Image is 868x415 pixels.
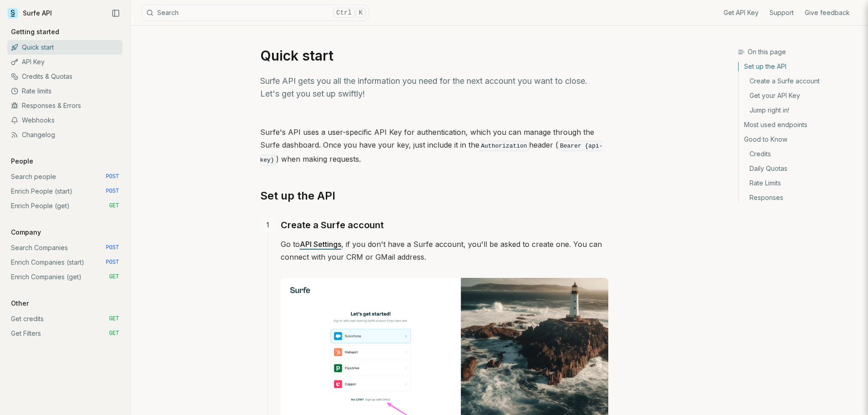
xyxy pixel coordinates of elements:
[739,103,861,118] a: Jump right in!
[356,8,366,18] kbd: K
[7,113,123,128] a: Webhooks
[7,84,123,98] a: Rate limits
[7,169,123,184] a: Search people POST
[109,315,119,323] span: GET
[106,173,119,180] span: POST
[724,8,759,17] a: Get API Key
[7,199,123,213] a: Enrich People (get) GET
[739,176,861,190] a: Rate Limits
[7,157,37,166] p: People
[738,47,861,56] h3: On this page
[739,190,861,202] a: Responses
[141,5,369,21] button: SearchCtrlK
[739,74,861,88] a: Create a Surfe account
[7,228,45,237] p: Company
[7,128,123,142] a: Changelog
[260,47,608,64] h1: Quick start
[260,189,335,203] a: Set up the API
[739,118,861,132] a: Most used endpoints
[7,255,123,270] a: Enrich Companies (start) POST
[739,62,861,74] a: Set up the API
[109,330,119,337] span: GET
[109,202,119,210] span: GET
[7,6,52,20] a: Surfe API
[333,8,355,18] kbd: Ctrl
[7,299,32,308] p: Other
[739,88,861,103] a: Get your API Key
[260,126,608,167] p: Surfe's API uses a user-specific API Key for authentication, which you can manage through the Sur...
[7,40,123,55] a: Quick start
[7,326,123,341] a: Get Filters GET
[109,6,123,20] button: Collapse Sidebar
[479,141,529,151] code: Authorization
[300,240,341,249] a: API Settings
[7,270,123,284] a: Enrich Companies (get) GET
[260,75,608,100] p: Surfe API gets you all the information you need for the next account you want to close. Let's get...
[770,8,794,17] a: Support
[281,238,608,263] p: Go to , if you don't have a Surfe account, you'll be asked to create one. You can connect with yo...
[7,69,123,84] a: Credits & Quotas
[739,147,861,161] a: Credits
[109,273,119,281] span: GET
[7,241,123,255] a: Search Companies POST
[106,244,119,251] span: POST
[106,188,119,195] span: POST
[281,218,384,232] a: Create a Surfe account
[7,98,123,113] a: Responses & Errors
[739,132,861,147] a: Good to Know
[106,259,119,266] span: POST
[7,55,123,69] a: API Key
[7,184,123,199] a: Enrich People (start) POST
[7,27,63,36] p: Getting started
[739,161,861,176] a: Daily Quotas
[7,312,123,326] a: Get credits GET
[805,8,850,17] a: Give feedback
